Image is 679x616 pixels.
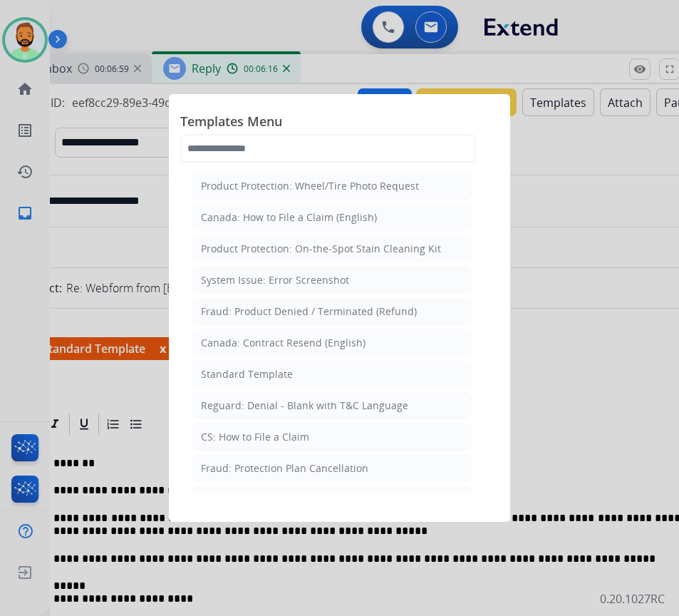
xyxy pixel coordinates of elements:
[201,273,349,287] div: System Issue: Error Screenshot
[201,242,441,256] div: Product Protection: On-the-Spot Stain Cleaning Kit
[201,461,368,476] div: Fraud: Protection Plan Cancellation
[201,336,366,350] div: Canada: Contract Resend (English)
[180,111,499,134] span: Templates Menu
[201,367,293,381] div: Standard Template
[201,304,417,319] div: Fraud: Product Denied / Terminated (Refund)
[201,179,419,193] div: Product Protection: Wheel/Tire Photo Request
[201,430,309,444] div: CS: How to File a Claim
[201,210,377,225] div: Canada: How to File a Claim (English)
[201,399,408,413] div: Reguard: Denial - Blank with T&C Language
